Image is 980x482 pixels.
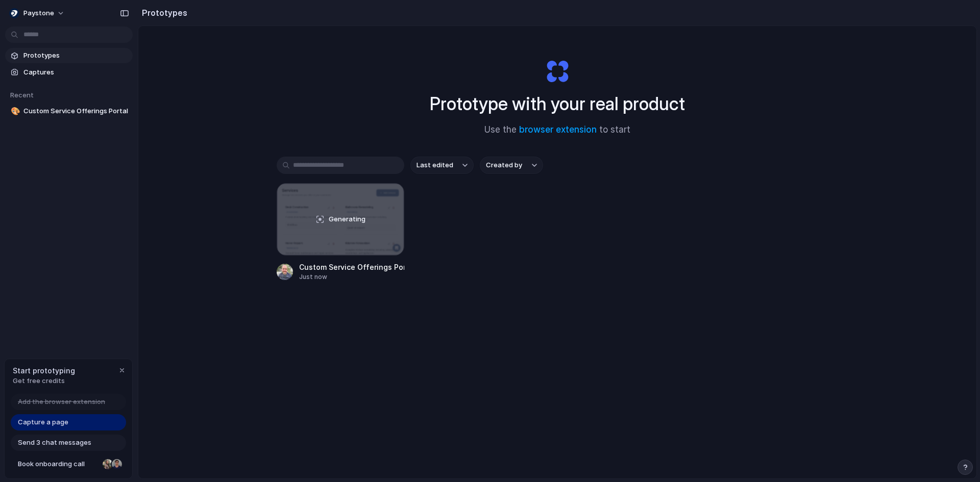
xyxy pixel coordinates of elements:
a: browser extension [519,124,597,135]
div: Nicole Kubica [102,458,114,470]
span: Custom Service Offerings Portal [23,106,129,116]
h1: Prototype with your real product [430,90,685,117]
span: Paystone [23,8,54,18]
span: Capture a page [18,417,68,427]
span: Created by [486,160,522,170]
h2: Prototypes [138,7,187,19]
button: Paystone [5,5,70,21]
button: Last edited [410,157,474,174]
a: 🎨Custom Service Offerings Portal [5,104,133,119]
div: Just now [299,272,404,282]
button: 🎨 [9,106,19,116]
span: Add the browser extension [18,397,105,407]
button: Created by [480,157,543,174]
span: Captures [23,67,129,78]
a: Captures [5,65,133,80]
span: Send 3 chat messages [18,438,91,448]
span: Use the to start [484,123,630,137]
div: Custom Service Offerings Portal [299,262,404,272]
a: Book onboarding call [11,456,126,472]
div: 🎨 [11,106,18,117]
span: Last edited [416,160,453,170]
span: Book onboarding call [18,459,99,469]
div: Christian Iacullo [111,458,123,470]
span: Generating [329,214,365,224]
a: Custom Service Offerings PortalGeneratingCustom Service Offerings PortalJust now [277,183,404,282]
span: Get free credits [13,376,75,386]
span: Start prototyping [13,365,75,376]
span: Recent [10,91,34,99]
span: Prototypes [23,50,129,61]
a: Prototypes [5,48,133,63]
